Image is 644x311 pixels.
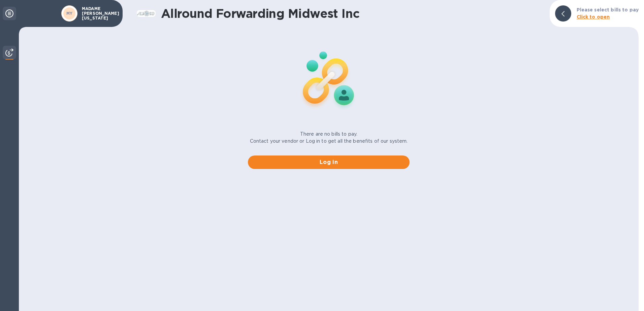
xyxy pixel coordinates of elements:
button: Log in [248,155,410,169]
span: Log in [253,158,404,166]
p: MADAME [PERSON_NAME] [US_STATE] [82,6,116,21]
p: There are no bills to pay. Contact your vendor or Log in to get all the benefits of our system. [250,131,408,145]
h1: Allround Forwarding Midwest Inc [161,6,544,21]
b: MY [66,11,73,16]
b: Please select bills to pay [577,7,639,12]
b: Click to open [577,14,610,20]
